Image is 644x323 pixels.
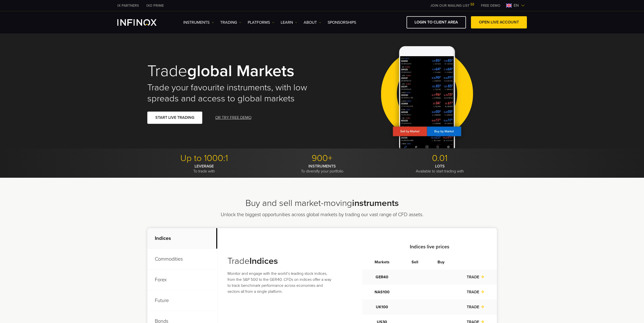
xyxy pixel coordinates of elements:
td: GER40 [362,270,402,285]
p: To trade with [147,164,261,174]
a: Learn [281,19,297,25]
strong: instruments [352,198,399,208]
a: OR TRY FREE DEMO [215,112,252,124]
p: 0.01 [383,153,497,164]
p: 900+ [265,153,379,164]
strong: Indices [249,256,278,266]
td: UK100 [362,300,402,315]
a: INFINOX Logo [117,19,168,26]
a: TRADING [220,19,241,25]
p: To diversify your portfolio [265,164,379,174]
p: Future [147,290,217,311]
a: OPEN LIVE ACCOUNT [471,16,527,28]
h2: Buy and sell market-moving [147,198,497,209]
th: Buy [428,255,454,270]
p: Forex [147,270,217,290]
strong: INSTRUMENTS [308,164,336,169]
p: Up to 1000:1 [147,153,261,164]
a: TRADE [467,275,484,280]
p: Available to start trading with [383,164,497,174]
p: Commodities [147,249,217,270]
strong: global markets [187,61,294,81]
a: PLATFORMS [248,19,274,25]
h3: Trade [227,256,335,267]
a: INFINOX [114,3,143,8]
strong: LOTS [435,164,445,169]
strong: LEVERAGE [195,164,214,169]
a: TRADE [467,290,484,295]
a: LOGIN TO CLIENT AREA [407,16,466,28]
a: INFINOX MENU [477,3,504,8]
p: Indices [147,228,217,249]
span: en [512,2,521,8]
a: JOIN OUR MAILING LIST [427,3,477,8]
a: Instruments [183,19,214,25]
a: ABOUT [304,19,321,25]
th: Sell [402,255,428,270]
p: Unlock the biggest opportunities across global markets by trading our vast range of CFD assets. [207,211,437,218]
td: NAS100 [362,285,402,300]
strong: Indices live prices [410,244,449,250]
p: Monitor and engage with the world’s leading stock indices, from the S&P 500 to the GER40. CFDs on... [227,271,335,295]
a: INFINOX [143,3,168,8]
th: Markets [362,255,402,270]
h1: Trade [147,63,315,80]
a: TRADE [467,305,484,310]
a: START LIVE TRADING [147,112,202,124]
h2: Trade your favourite instruments, with low spreads and access to global markets [147,82,315,104]
a: SPONSORSHIPS [328,19,356,25]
